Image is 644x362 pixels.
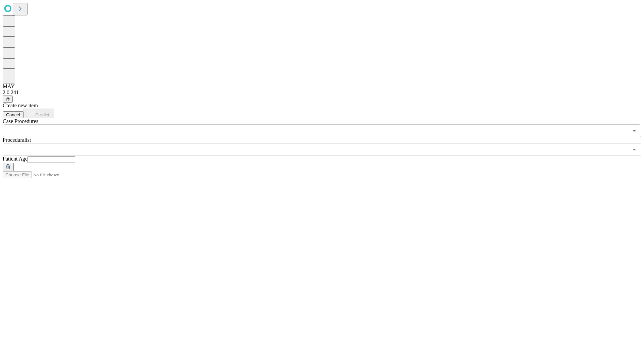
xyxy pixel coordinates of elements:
[35,112,49,117] span: Predict
[3,137,31,143] span: Proceduralist
[630,126,639,135] button: Open
[630,145,639,154] button: Open
[5,97,10,102] span: @
[3,103,38,108] span: Create new item
[3,83,641,89] div: MAY
[3,89,641,96] div: 2.0.241
[3,156,28,162] span: Patient Age
[3,118,38,124] span: Scheduled Procedure
[6,112,20,117] span: Cancel
[3,96,13,103] button: @
[23,109,54,118] button: Predict
[3,111,23,118] button: Cancel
